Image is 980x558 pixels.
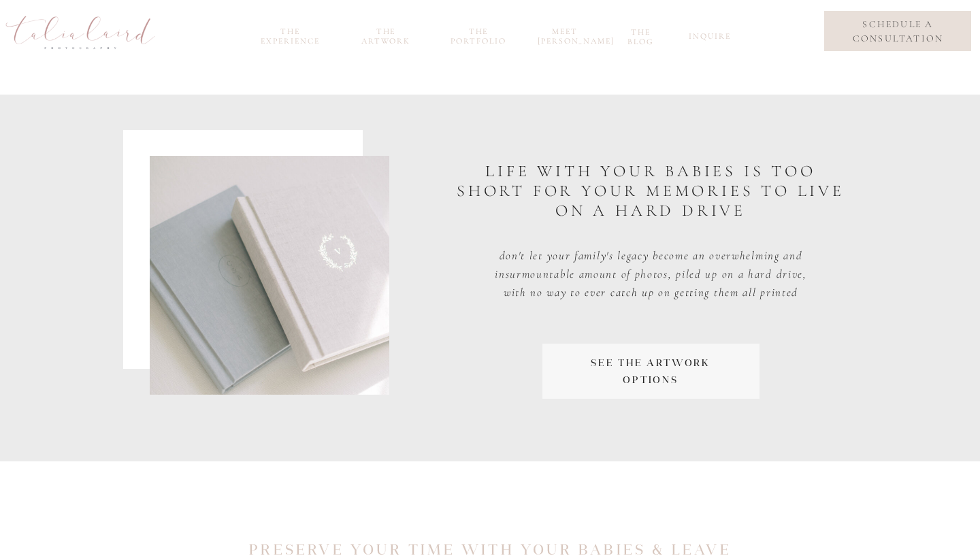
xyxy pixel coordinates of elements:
a: the experience [254,27,327,42]
a: inquire [689,31,727,47]
a: the portfolio [446,27,511,42]
a: the blog [619,27,662,43]
p: life with your babies is too short for your memories to live on a hard drive [455,162,846,223]
a: see the artwork options [583,355,719,388]
a: schedule a consultation [835,17,961,46]
a: the Artwork [353,27,419,42]
p: don't let your family's legacy become an overwhelming and insurmountable amount of photos, piled ... [486,246,816,308]
a: meet [PERSON_NAME] [538,27,592,42]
